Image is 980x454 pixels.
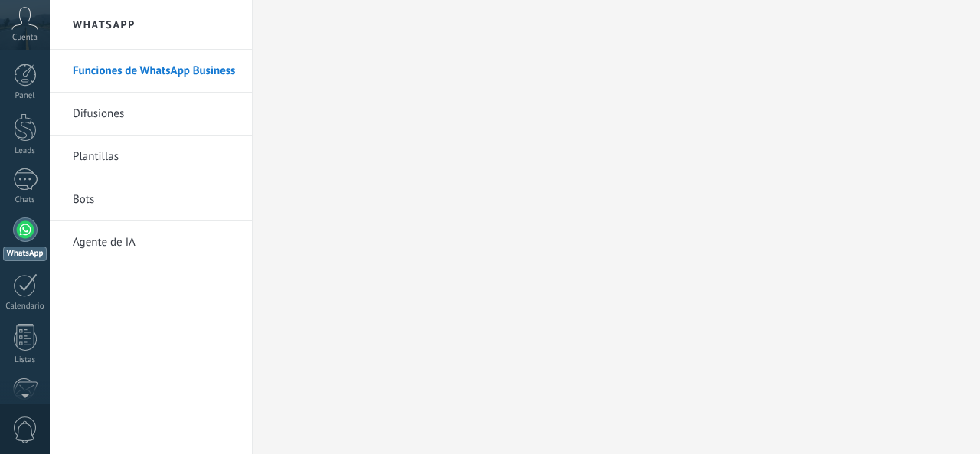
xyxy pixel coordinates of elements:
div: Chats [3,195,47,205]
a: Funciones de WhatsApp Business [73,50,237,93]
li: Agente de IA [50,221,252,263]
div: Listas [3,355,47,365]
div: Leads [3,146,47,156]
li: Plantillas [50,136,252,178]
li: Funciones de WhatsApp Business [50,50,252,93]
a: Bots [73,178,237,221]
div: Panel [3,91,47,101]
div: Calendario [3,302,47,312]
li: Bots [50,178,252,221]
a: Difusiones [73,93,237,136]
li: Difusiones [50,93,252,136]
a: Plantillas [73,136,237,178]
div: WhatsApp [3,247,47,261]
a: Agente de IA [73,221,237,264]
span: Cuenta [12,33,38,43]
